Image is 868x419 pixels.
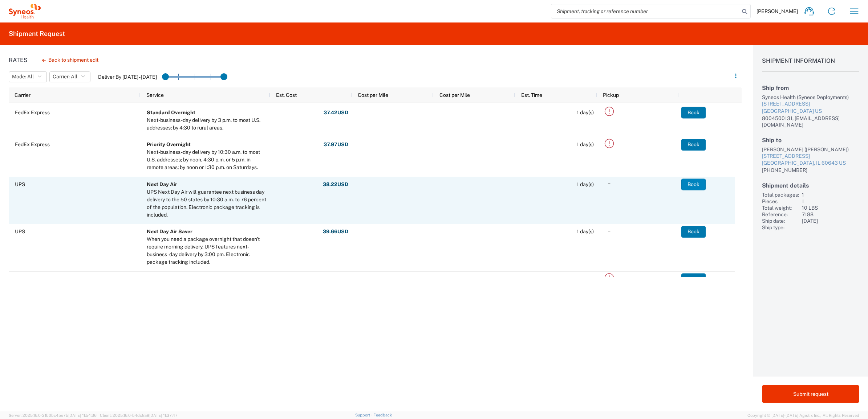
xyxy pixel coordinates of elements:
span: Pickup [603,92,619,98]
div: [GEOGRAPHIC_DATA], IL 60643 US [762,160,859,167]
span: UPS [15,229,25,234]
b: Next Day Air Saver [147,229,192,234]
strong: 57.27 USD [324,276,348,283]
div: 7188 [802,211,859,218]
strong: 39.66 USD [323,228,348,235]
div: [PHONE_NUMBER] [762,167,859,173]
span: 1 day(s) [577,181,594,187]
span: Copyright © [DATE]-[DATE] Agistix Inc., All Rights Reserved [747,412,859,419]
button: 37.97USD [323,139,349,151]
button: Back to shipment edit [36,54,104,66]
div: Ship type: [762,224,799,231]
button: Submit request [762,385,859,403]
b: Next Day Air [147,181,177,187]
button: Book [681,226,706,238]
span: [DATE] 11:54:36 [68,413,97,418]
span: Est. Cost [276,92,297,98]
span: [DATE] 11:37:47 [149,413,178,418]
div: [PERSON_NAME] ([PERSON_NAME]) [762,146,859,153]
div: [STREET_ADDRESS] [762,153,859,160]
div: Pieces [762,198,799,205]
button: 38.22USD [323,178,349,190]
div: 1 [802,198,859,205]
input: Shipment, tracking or reference number [551,4,739,18]
button: Mode: All [9,71,47,82]
span: 1 day(s) [577,110,594,115]
button: Book [681,178,706,190]
strong: 37.42 USD [324,109,348,116]
div: Syneos Health (Syneos Deployments) [762,94,859,100]
div: Total packages: [762,192,799,198]
div: When you need a package overnight that doesn't require morning delivery, UPS features next-busine... [147,235,267,266]
div: Next-business-day delivery by 3 p.m. to most U.S. addresses; by 4:30 to rural areas. [147,116,267,132]
span: Est. Time [521,92,542,98]
a: [STREET_ADDRESS][GEOGRAPHIC_DATA] US [762,100,859,115]
div: 8004500131, [EMAIL_ADDRESS][DOMAIN_NAME] [762,115,859,128]
button: Book [681,139,706,151]
div: Total weight: [762,205,799,211]
span: Carrier: All [53,73,77,80]
b: Standard Overnight [147,110,195,115]
span: 1 day(s) [577,141,594,147]
div: 1 [802,192,859,198]
button: Book [681,273,706,285]
span: Client: 2025.16.0-b4dc8a9 [100,413,178,418]
span: FedEx Express [15,110,50,115]
span: Carrier [15,92,31,98]
span: Cost per Mile [358,92,388,98]
div: UPS Next Day Air will guarantee next business day delivery to the 50 states by 10:30 a.m. to 76 p... [147,188,267,219]
strong: 38.22 USD [323,181,348,188]
button: 57.27USD [323,273,349,285]
a: Support [355,413,373,417]
span: [PERSON_NAME] [757,8,798,15]
span: FedEx Express [15,276,50,282]
strong: 37.97 USD [324,141,348,148]
span: Service [146,92,164,98]
div: [GEOGRAPHIC_DATA] US [762,108,859,115]
div: Reference: [762,211,799,218]
h2: Shipment Request [9,29,65,38]
span: 1 day(s) [577,229,594,234]
h2: Ship from [762,85,859,91]
b: Priority Overnight [147,141,191,147]
span: Server: 2025.16.0-21b0bc45e7b [9,413,97,418]
div: 10 LBS [802,205,859,211]
button: 37.42USD [323,107,349,118]
a: Feedback [373,413,392,417]
span: FedEx Express [15,141,50,147]
div: [STREET_ADDRESS] [762,100,859,108]
a: [STREET_ADDRESS][GEOGRAPHIC_DATA], IL 60643 US [762,153,859,167]
h2: Shipment details [762,182,859,189]
b: 2Day AM [147,276,169,282]
div: Next-business-day delivery by 10:30 a.m. to most U.S. addresses; by noon, 4:30 p.m. or 5 p.m. in ... [147,148,267,171]
span: 2 day(s) [576,276,594,282]
div: [DATE] [802,218,859,224]
span: UPS [15,181,25,187]
button: Book [681,107,706,118]
span: Mode: All [12,73,34,80]
span: Cost per Mile [439,92,470,98]
h2: Ship to [762,137,859,144]
h1: Rates [9,57,28,63]
div: Ship date: [762,218,799,224]
button: Carrier: All [49,71,90,82]
label: Deliver By [DATE] - [DATE] [98,74,157,80]
button: 39.66USD [323,226,349,238]
h1: Shipment Information [762,57,859,72]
